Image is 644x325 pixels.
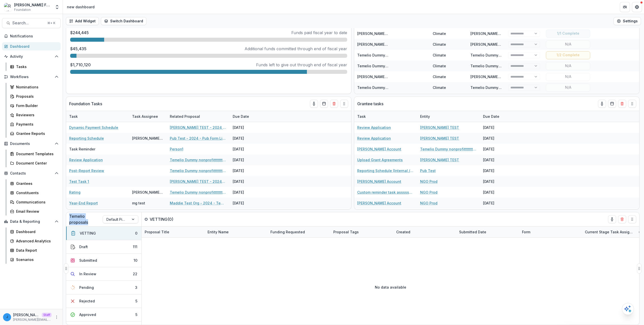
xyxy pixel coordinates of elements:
div: [PERSON_NAME] T1 [132,190,164,195]
img: Ruthwick Foundation [4,3,12,11]
button: VETTING0 [66,227,141,240]
div: Created [393,227,456,237]
div: Climate [433,63,446,69]
div: Due Date [480,111,518,122]
span: Search... [12,21,44,25]
button: Open entity switcher [54,2,61,12]
nav: breadcrumb [65,3,97,11]
a: Dashboard [8,228,61,236]
div: Document Templates [16,151,57,156]
a: Tasks [8,63,61,71]
div: Task [66,111,129,122]
div: Related Proposal [167,111,230,122]
div: [DATE] [230,187,267,198]
div: Constituents [16,190,57,195]
button: Delete card [330,100,338,108]
p: Grantee tasks [357,101,383,107]
span: Activity [10,55,53,59]
div: Due Date [230,111,267,122]
div: [DATE] [480,133,518,144]
button: Partners [620,2,630,12]
div: Submitted Date [456,229,489,235]
p: $244,445 [70,30,89,36]
p: Task Reminder [69,146,95,152]
div: Task [354,111,417,122]
span: Notifications [10,34,59,38]
div: Temelio Dummy nonprofittttttttt a4 sda16s5d - 2025 - Number question [470,85,502,90]
div: Climate [433,74,446,79]
a: Pub Test - 2024 - Pub Form Link Test [170,136,227,141]
div: 5 [135,312,137,317]
a: Temelio Dummy nonprofittttttttt a4 sda16s5d [420,146,477,152]
a: Dynamic Payment Schedule [69,125,118,130]
button: Open Data & Reporting [2,218,61,226]
div: 5 [135,298,137,304]
div: Task Assignee [129,114,161,119]
a: [PERSON_NAME] TEST [420,125,459,130]
a: Upload Grant Agreements [357,157,403,162]
div: Form Builder [16,103,57,108]
a: [PERSON_NAME] TEST [420,136,459,141]
button: In Review22 [66,267,141,281]
div: [DATE] [230,165,267,176]
div: Temelio Dummy nonprofit - 2024 - Temelio Test Form [470,63,502,69]
div: Reviewers [16,112,57,118]
button: Open Workflows [2,73,61,81]
div: new dashboard [67,4,95,10]
div: Data Report [16,248,57,253]
a: [PERSON_NAME] Individual [357,42,404,46]
div: Submitted [79,258,97,263]
a: Proposals [8,92,61,100]
div: [DATE] [480,154,518,165]
a: [PERSON_NAME] TEST [357,75,396,79]
p: VETTING ( 0 ) [150,216,187,222]
div: [DATE] [480,198,518,208]
div: Climate [433,52,446,58]
div: 10 [134,258,137,263]
p: Temelio proposals [69,213,103,225]
button: Rejected5 [66,294,141,308]
button: Drag [340,100,348,108]
div: Task Assignee [129,111,167,122]
div: Form [519,227,582,237]
div: jonah@trytemelio.com [6,315,8,319]
div: Climate [433,31,446,36]
a: Temelio Dummy nonprofittttttttt a4 sda16s5d [170,168,227,173]
p: No data available [375,285,406,290]
div: Tasks [16,64,57,69]
div: mg test [132,200,145,206]
p: [PERSON_NAME][EMAIL_ADDRESS][DOMAIN_NAME] [13,312,40,317]
a: [PERSON_NAME] Account [357,179,401,184]
div: Temelio Dummy nonprofit - 2024 - Temelio Test Form [470,52,502,58]
a: Review Application [69,157,103,162]
button: N/A [546,84,590,92]
a: NGO Prod [420,179,437,184]
div: Task [66,114,81,119]
div: Proposal Title [142,229,172,235]
p: Funds paid fiscal year to date [291,30,347,36]
a: Rating [69,190,80,195]
p: [PERSON_NAME][EMAIL_ADDRESS][DOMAIN_NAME] [13,317,52,322]
button: Open Documents [2,140,61,148]
div: Proposal Title [142,227,205,237]
div: Communications [16,199,57,205]
div: Nominations [16,84,57,90]
a: Payments [8,120,61,128]
button: 1/2 Complete [546,51,590,59]
a: Constituents [8,189,61,197]
div: [DATE] [480,176,518,187]
a: [PERSON_NAME] TEST - 2024 - Temelio Test Form [170,125,227,130]
a: Document Templates [8,150,61,158]
div: Entity [417,111,480,122]
button: Pending3 [66,281,141,294]
p: $1,710,120 [70,62,91,68]
div: Email Review [16,209,57,214]
a: Maddie Test Org - 2024 - Temelio Test Form [170,200,227,206]
a: Temelio Dummy nonprofittttttttt a4 sda16s5d [357,64,436,68]
button: 1/1 Complete [546,30,590,38]
div: Payments [16,122,57,127]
